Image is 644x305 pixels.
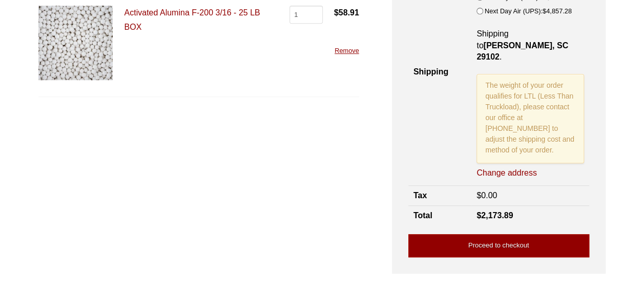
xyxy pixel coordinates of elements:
[289,6,323,23] input: Product quantity
[335,47,359,54] a: Remove this item
[38,6,113,80] img: Activated Alumina F-200 3/16 - 25 LB BOX
[543,7,572,15] bdi: 4,857.28
[334,8,359,17] bdi: 58.91
[476,211,481,220] span: $
[408,206,472,226] th: Total
[408,234,589,257] a: Proceed to checkout
[485,6,572,17] label: Next Day Air (UPS):
[476,191,497,200] bdi: 0.00
[476,28,584,63] p: Shipping to .
[476,74,584,163] p: The weight of your order qualifies for LTL (Less Than Truckload), please contact our office at [P...
[476,41,568,61] strong: [PERSON_NAME], SC 29102
[476,167,536,179] a: Change address
[476,191,481,200] span: $
[408,185,472,205] th: Tax
[124,8,260,31] a: Activated Alumina F-200 3/16 - 25 LB BOX
[476,211,513,220] bdi: 2,173.89
[543,7,546,15] span: $
[334,8,339,17] span: $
